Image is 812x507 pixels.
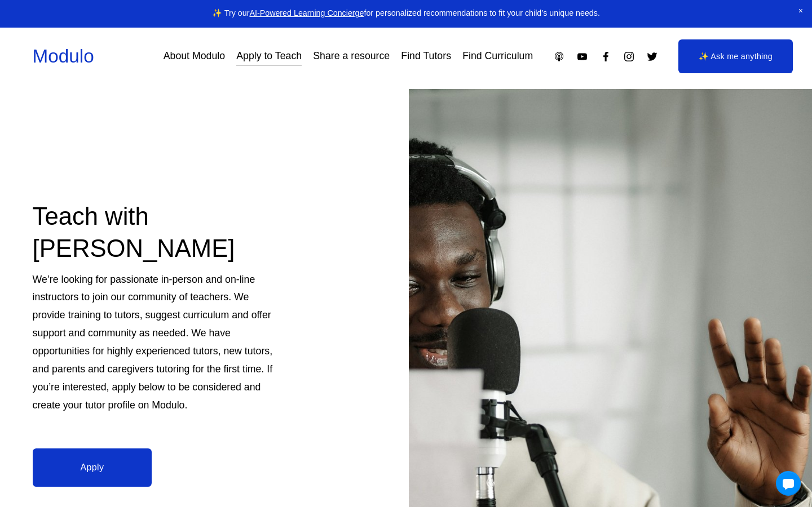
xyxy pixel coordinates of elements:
h2: Teach with [PERSON_NAME] [33,200,277,264]
a: Share a resource [313,46,390,66]
a: Find Curriculum [462,46,533,66]
a: Find Tutors [401,46,451,66]
a: Apple Podcasts [553,51,565,63]
a: Apply to Teach [236,46,302,66]
a: Apply [33,448,152,487]
a: Modulo [33,46,94,66]
a: AI-Powered Learning Concierge [249,8,364,17]
a: About Modulo [164,46,225,66]
p: We’re looking for passionate in-person and on-line instructors to join our community of teachers.... [33,271,277,415]
a: Twitter [646,51,658,63]
a: ✨ Ask me anything [678,39,793,73]
a: YouTube [576,51,588,63]
a: Instagram [623,51,635,63]
a: Facebook [600,51,612,63]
